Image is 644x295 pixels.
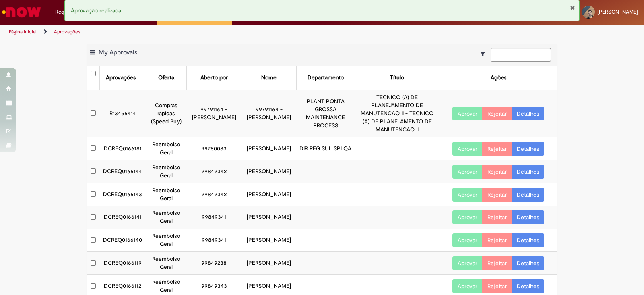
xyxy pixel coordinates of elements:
[491,74,506,82] div: Ações
[200,74,228,82] div: Aberto por
[482,233,512,247] button: Rejeitar
[242,206,296,229] td: [PERSON_NAME]
[242,90,296,137] td: 99791164 - [PERSON_NAME]
[99,48,137,56] span: My Approvals
[146,183,186,206] td: Reembolso Geral
[452,233,483,247] button: Aprovar
[512,279,544,293] a: Detalhes
[452,188,483,202] button: Aprovar
[99,229,146,252] td: DCREQ0166140
[146,206,186,229] td: Reembolso Geral
[187,160,242,183] td: 99849342
[261,74,277,82] div: Nome
[452,210,483,224] button: Aprovar
[482,107,512,120] button: Rejeitar
[390,74,404,82] div: Título
[146,229,186,252] td: Reembolso Geral
[9,29,37,35] a: Página inicial
[482,165,512,179] button: Rejeitar
[187,183,242,206] td: 99849342
[187,206,242,229] td: 99849341
[71,7,122,14] span: Aprovação realizada.
[308,74,344,82] div: Departamento
[452,279,483,293] button: Aprovar
[6,25,423,39] ul: Trilhas de página
[146,252,186,275] td: Reembolso Geral
[106,74,136,82] div: Aprovações
[99,160,146,183] td: DCREQ0166144
[187,90,242,137] td: 99791164 - [PERSON_NAME]
[187,252,242,275] td: 99849238
[146,90,186,137] td: Compras rápidas (Speed Buy)
[146,160,186,183] td: Reembolso Geral
[452,107,483,120] button: Aprovar
[99,252,146,275] td: DCREQ0166119
[452,142,483,156] button: Aprovar
[512,188,544,202] a: Detalhes
[482,256,512,270] button: Rejeitar
[482,142,512,156] button: Rejeitar
[512,210,544,224] a: Detalhes
[452,256,483,270] button: Aprovar
[570,4,575,11] button: Fechar Notificação
[512,165,544,179] a: Detalhes
[481,51,489,57] i: Mostrar filtros para: Suas Solicitações
[54,29,80,35] a: Aprovações
[99,66,146,90] th: Aprovações
[597,8,638,15] span: [PERSON_NAME]
[55,8,83,16] span: Requisições
[512,233,544,247] a: Detalhes
[482,279,512,293] button: Rejeitar
[146,137,186,160] td: Reembolso Geral
[187,229,242,252] td: 99849341
[158,74,174,82] div: Oferta
[512,142,544,156] a: Detalhes
[1,4,42,20] img: ServiceNow
[242,160,296,183] td: [PERSON_NAME]
[99,206,146,229] td: DCREQ0166141
[187,137,242,160] td: 99780083
[512,256,544,270] a: Detalhes
[296,90,355,137] td: PLANT PONTA GROSSA MAINTENANCE PROCESS
[482,210,512,224] button: Rejeitar
[482,188,512,202] button: Rejeitar
[99,137,146,160] td: DCREQ0166181
[355,90,440,137] td: TECNICO (A) DE PLANEJAMENTO DE MANUTENCAO II - TECNICO (A) DE PLANEJAMENTO DE MANUTENCAO II
[296,137,355,160] td: DIR REG SUL SPI QA
[99,90,146,137] td: R13456414
[512,107,544,120] a: Detalhes
[242,183,296,206] td: [PERSON_NAME]
[99,183,146,206] td: DCREQ0166143
[242,229,296,252] td: [PERSON_NAME]
[452,165,483,179] button: Aprovar
[242,252,296,275] td: [PERSON_NAME]
[242,137,296,160] td: [PERSON_NAME]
